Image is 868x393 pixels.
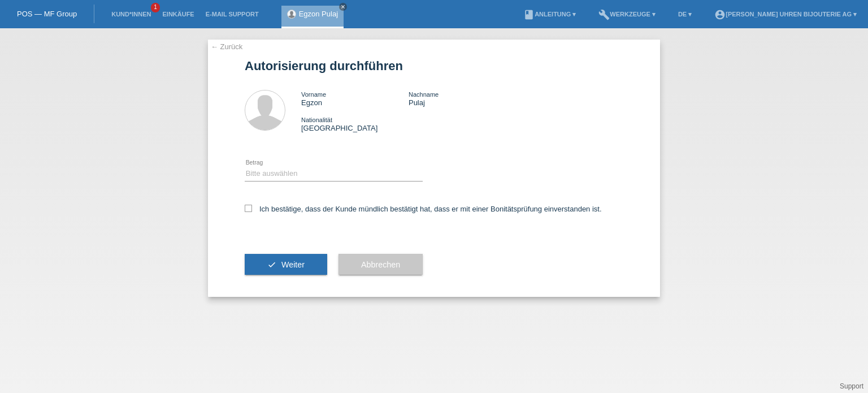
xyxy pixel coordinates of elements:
[409,91,439,98] span: Nachname
[299,10,338,18] a: Egzon Pulaj
[301,116,332,123] span: Nationalität
[339,3,347,11] a: close
[518,11,581,18] a: bookAnleitung ▾
[409,90,516,107] div: Pulaj
[709,11,862,18] a: account_circle[PERSON_NAME] Uhren Bijouterie AG ▾
[338,254,423,275] button: Abbrechen
[672,11,697,18] a: DE ▾
[361,260,400,269] span: Abbrechen
[301,115,409,132] div: [GEOGRAPHIC_DATA]
[200,11,264,18] a: E-Mail Support
[245,205,602,213] label: Ich bestätige, dass der Kunde mündlich bestätigt hat, dass er mit einer Bonitätsprüfung einversta...
[840,382,863,390] a: Support
[157,11,199,18] a: Einkäufe
[593,11,661,18] a: buildWerkzeuge ▾
[151,3,160,12] span: 1
[267,260,276,269] i: check
[714,9,726,20] i: account_circle
[17,10,77,18] a: POS — MF Group
[340,4,346,10] i: close
[281,260,305,269] span: Weiter
[245,254,327,275] button: check Weiter
[301,90,409,107] div: Egzon
[211,42,242,51] a: ← Zurück
[301,91,326,98] span: Vorname
[245,59,623,73] h1: Autorisierung durchführen
[523,9,535,20] i: book
[598,9,610,20] i: build
[106,11,157,18] a: Kund*innen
